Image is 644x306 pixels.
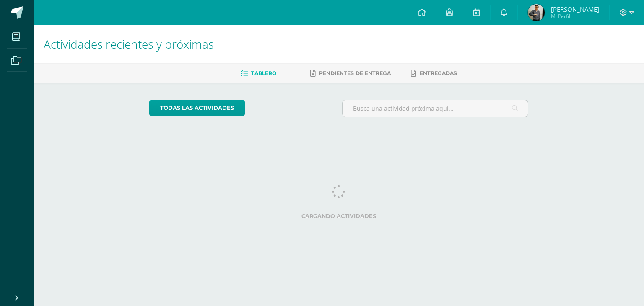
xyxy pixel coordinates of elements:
[310,67,391,80] a: Pendientes de entrega
[528,4,545,21] img: 347e56e02a6c605bfc83091f318a9b7f.png
[251,70,276,76] span: Tablero
[551,13,599,20] span: Mi Perfil
[319,70,391,76] span: Pendientes de entrega
[411,67,457,80] a: Entregadas
[343,100,528,117] input: Busca una actividad próxima aquí...
[149,100,245,116] a: todas las Actividades
[149,213,529,219] label: Cargando actividades
[44,36,214,52] span: Actividades recientes y próximas
[241,67,276,80] a: Tablero
[420,70,457,76] span: Entregadas
[551,5,599,13] span: [PERSON_NAME]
